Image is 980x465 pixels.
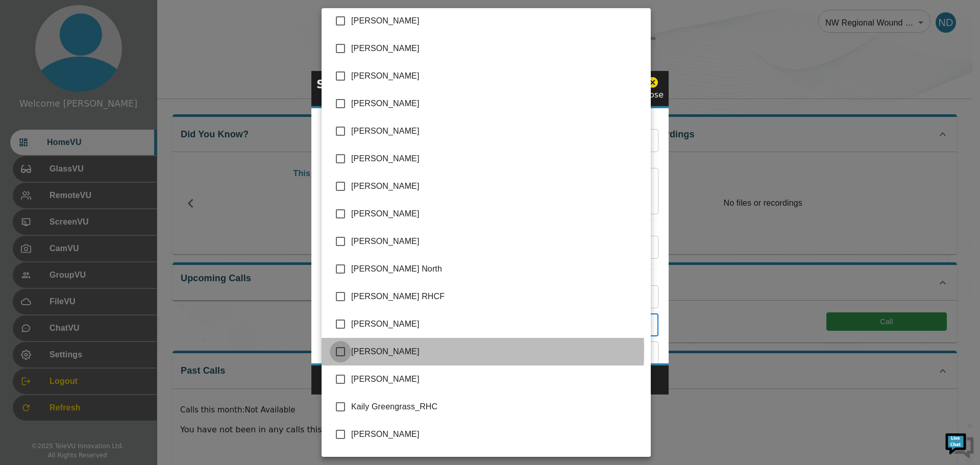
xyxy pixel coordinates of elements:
div: Chat with us now [53,54,171,67]
span: [PERSON_NAME] [351,373,643,385]
span: We're online! [59,129,141,232]
img: Chat Widget [944,429,975,460]
span: [PERSON_NAME] [351,428,643,440]
span: [PERSON_NAME] [351,42,643,55]
span: [PERSON_NAME] [351,125,643,137]
span: [PERSON_NAME] [351,235,643,248]
span: [PERSON_NAME] [351,15,643,27]
span: [PERSON_NAME] [351,153,643,165]
span: [PERSON_NAME] [351,208,643,220]
textarea: Type your message and hit 'Enter' [5,279,194,314]
img: d_736959983_company_1615157101543_736959983 [17,47,43,73]
span: Kaily Greengrass_RHC [351,401,643,413]
div: Minimize live chat window [167,5,192,30]
span: [PERSON_NAME] [351,180,643,192]
span: [PERSON_NAME] [351,318,643,330]
span: [PERSON_NAME] [351,97,643,110]
span: [PERSON_NAME] [351,346,643,358]
span: [PERSON_NAME] RHCF [351,290,643,303]
span: [PERSON_NAME] North [351,263,643,275]
span: [PERSON_NAME] [351,70,643,82]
